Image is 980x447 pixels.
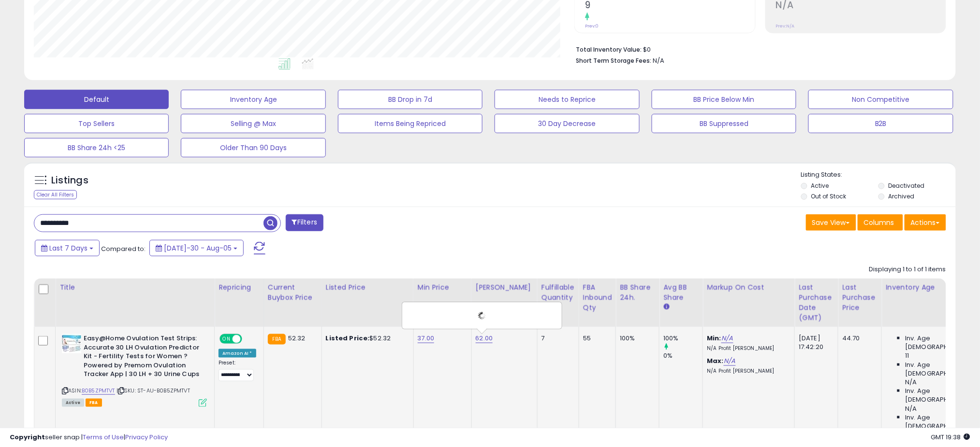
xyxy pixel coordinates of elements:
[576,43,939,55] li: $0
[888,182,924,190] label: Deactivated
[931,433,970,442] span: 2025-08-13 19:38 GMT
[541,282,575,303] div: Fulfillable Quantity
[149,240,244,256] button: [DATE]-30 - Aug-05
[842,334,874,343] div: 44.70
[707,282,790,293] div: Markup on Cost
[476,334,493,343] a: 62.00
[117,387,190,394] span: | SKU: ST-AU-B0B5ZPMTVT
[806,214,856,231] button: Save View
[905,351,909,360] span: 11
[35,240,100,256] button: Last 7 Days
[869,265,946,274] div: Displaying 1 to 1 of 1 items
[286,214,323,231] button: Filters
[219,282,260,293] div: Repricing
[10,433,45,442] strong: Copyright
[62,334,81,353] img: 41oS+oUVfxL._SL40_.jpg
[49,243,88,253] span: Last 7 Days
[905,214,946,231] button: Actions
[842,282,878,313] div: Last Purchase Price
[10,433,168,442] div: seller snap | |
[181,90,325,109] button: Inventory Age
[858,214,903,231] button: Columns
[620,334,652,343] div: 100%
[724,356,735,366] a: N/A
[905,405,917,413] span: N/A
[181,114,325,133] button: Selling @ Max
[801,170,956,180] p: Listing States:
[707,334,721,343] b: Min:
[326,282,410,293] div: Listed Price
[808,114,953,133] button: B2B
[585,23,599,29] small: Prev: 0
[418,282,468,293] div: Min Price
[326,334,406,343] div: $52.32
[268,282,318,303] div: Current Buybox Price
[268,334,286,345] small: FBA
[476,282,533,293] div: [PERSON_NAME]
[663,334,702,343] div: 100%
[164,243,232,253] span: [DATE]-30 - Aug-05
[776,23,795,29] small: Prev: N/A
[576,45,642,54] b: Total Inventory Value:
[541,334,571,343] div: 7
[653,56,664,65] span: N/A
[83,433,124,442] a: Terms of Use
[707,356,724,365] b: Max:
[219,360,256,381] div: Preset:
[24,90,169,109] button: Default
[495,114,639,133] button: 30 Day Decrease
[652,114,796,133] button: BB Suppressed
[62,399,84,407] span: All listings currently available for purchase on Amazon
[707,368,787,375] p: N/A Profit [PERSON_NAME]
[338,114,483,133] button: Items Being Repriced
[24,138,169,157] button: BB Share 24h <25
[86,399,102,407] span: FBA
[101,244,146,253] span: Compared to:
[241,335,256,343] span: OFF
[663,303,669,311] small: Avg BB Share.
[326,334,370,343] b: Listed Price:
[181,138,325,157] button: Older Than 90 Days
[888,192,914,200] label: Archived
[418,334,435,343] a: 37.00
[125,433,168,442] a: Privacy Policy
[219,349,256,358] div: Amazon AI *
[576,56,651,65] b: Short Term Storage Fees:
[905,378,917,387] span: N/A
[583,334,609,343] div: 55
[34,190,77,199] div: Clear All Filters
[51,174,88,187] h5: Listings
[808,90,953,109] button: Non Competitive
[799,334,831,351] div: [DATE] 17:42:20
[799,282,834,323] div: Last Purchase Date (GMT)
[288,334,306,343] span: 52.32
[495,90,639,109] button: Needs to Reprice
[811,182,829,190] label: Active
[59,282,210,293] div: Title
[84,334,201,381] b: Easy@Home Ovulation Test Strips: Accurate 30 LH Ovulation Predictor Kit - Fertility Tests for Wom...
[338,90,483,109] button: BB Drop in 7d
[811,192,847,200] label: Out of Stock
[703,279,795,327] th: The percentage added to the cost of goods (COGS) that forms the calculator for Min & Max prices.
[721,334,733,343] a: N/A
[62,334,207,405] div: ASIN:
[583,282,612,313] div: FBA inbound Qty
[24,114,169,133] button: Top Sellers
[82,387,115,395] a: B0B5ZPMTVT
[620,282,655,303] div: BB Share 24h.
[663,351,702,360] div: 0%
[864,218,894,227] span: Columns
[663,282,699,303] div: Avg BB Share
[652,90,796,109] button: BB Price Below Min
[220,335,233,343] span: ON
[707,345,787,352] p: N/A Profit [PERSON_NAME]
